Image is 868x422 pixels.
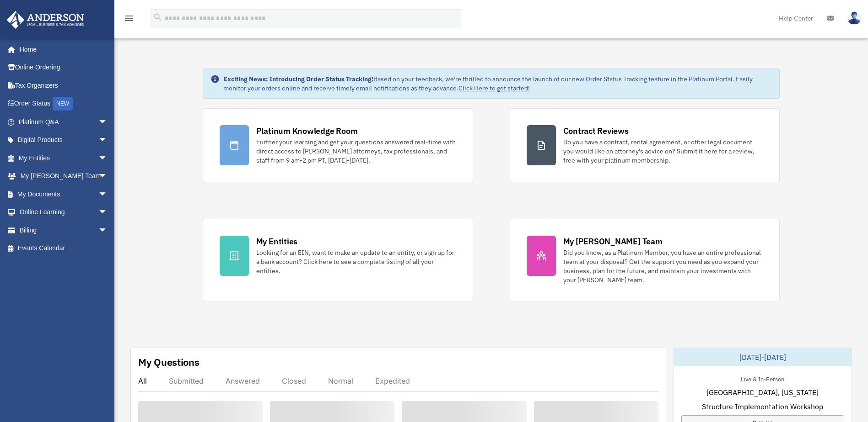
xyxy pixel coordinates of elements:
[6,167,121,185] a: My [PERSON_NAME] Teamarrow_drop_down
[563,137,763,165] div: Do you have a contract, rental agreement, or other legal document you would like an attorney's ad...
[124,13,135,24] i: menu
[6,76,121,95] a: Tax Organizers
[203,108,473,182] a: Platinum Knowledge Room Further your learning and get your questions answered real-time with dire...
[6,113,121,131] a: Platinum Q&Aarrow_drop_down
[282,376,306,385] div: Closed
[6,221,121,239] a: Billingarrow_drop_down
[98,113,117,132] span: arrow_drop_down
[458,84,530,92] a: Click Here to get started!
[4,11,87,29] img: Anderson Advisors Platinum Portal
[847,11,861,25] img: User Pic
[563,248,763,285] div: Did you know, as a Platinum Member, you have an entire professional team at your disposal? Get th...
[733,374,792,383] div: Live & In-Person
[6,131,121,149] a: Digital Productsarrow_drop_down
[53,97,73,111] div: NEW
[226,376,260,385] div: Answered
[256,236,297,247] div: My Entities
[256,137,456,165] div: Further your learning and get your questions answered real-time with direct access to [PERSON_NAM...
[223,75,373,83] strong: Exciting News: Introducing Order Status Tracking!
[702,401,823,412] span: Structure Implementation Workshop
[138,376,147,385] div: All
[98,167,117,186] span: arrow_drop_down
[563,236,663,247] div: My [PERSON_NAME] Team
[138,355,199,369] div: My Questions
[203,219,473,301] a: My Entities Looking for an EIN, want to make an update to an entity, or sign up for a bank accoun...
[256,248,456,275] div: Looking for an EIN, want to make an update to an entity, or sign up for a bank account? Click her...
[256,125,358,137] div: Platinum Knowledge Room
[510,219,780,301] a: My [PERSON_NAME] Team Did you know, as a Platinum Member, you have an entire professional team at...
[375,376,410,385] div: Expedited
[510,108,780,182] a: Contract Reviews Do you have a contract, rental agreement, or other legal document you would like...
[6,40,117,58] a: Home
[98,149,117,168] span: arrow_drop_down
[98,131,117,150] span: arrow_drop_down
[6,95,121,113] a: Order StatusNEW
[169,376,204,385] div: Submitted
[563,125,629,137] div: Contract Reviews
[153,12,163,22] i: search
[6,149,121,167] a: My Entitiesarrow_drop_down
[6,185,121,203] a: My Documentsarrow_drop_down
[98,203,117,222] span: arrow_drop_down
[98,221,117,240] span: arrow_drop_down
[98,185,117,204] span: arrow_drop_down
[706,387,819,398] span: [GEOGRAPHIC_DATA], [US_STATE]
[6,58,121,77] a: Online Ordering
[223,74,772,93] div: Based on your feedback, we're thrilled to announce the launch of our new Order Status Tracking fe...
[6,203,121,222] a: Online Learningarrow_drop_down
[6,239,121,258] a: Events Calendar
[674,348,852,366] div: [DATE]-[DATE]
[328,376,353,385] div: Normal
[124,16,135,24] a: menu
